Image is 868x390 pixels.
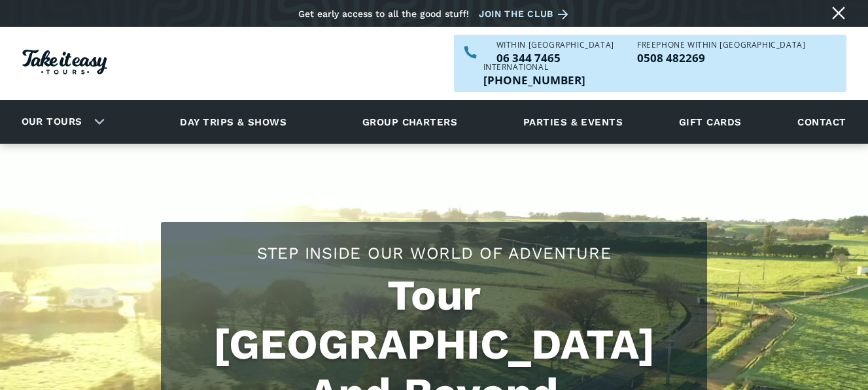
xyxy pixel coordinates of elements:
p: [PHONE_NUMBER] [483,74,585,86]
h2: Step Inside Our World Of Adventure [174,242,694,265]
p: 0508 482269 [637,52,805,63]
a: Group charters [346,104,474,140]
p: 06 344 7465 [496,52,614,63]
a: Call us outside of NZ on +6463447465 [483,74,585,86]
a: Gift cards [672,104,748,140]
div: Get early access to all the good stuff! [298,8,469,19]
a: Close message [828,3,849,24]
a: Day trips & shows [164,104,303,140]
a: Homepage [22,43,107,84]
div: Our tours [6,104,115,140]
img: Take it easy Tours logo [22,50,107,74]
div: WITHIN [GEOGRAPHIC_DATA] [496,41,614,49]
a: Parties & events [517,104,629,140]
div: International [483,63,585,71]
a: Call us within NZ on 063447465 [496,52,614,63]
a: Call us freephone within NZ on 0508482269 [637,52,805,63]
a: Contact [791,104,852,140]
a: Our tours [12,106,92,137]
a: Join the club [479,6,573,22]
div: Freephone WITHIN [GEOGRAPHIC_DATA] [637,41,805,49]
